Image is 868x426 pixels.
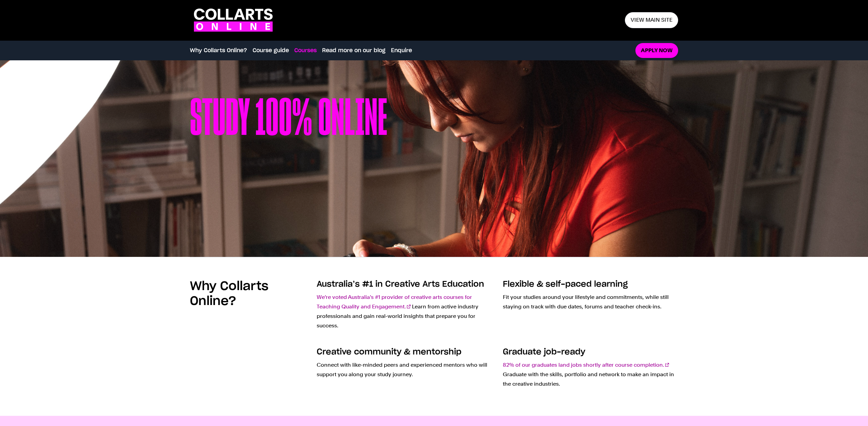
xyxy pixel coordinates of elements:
[190,94,387,223] h1: Study 100% online
[253,46,289,55] a: Course guide
[625,12,678,28] a: View main site
[503,347,678,358] h3: Graduate job-ready
[503,362,669,368] a: 82% of our graduates land jobs shortly after course completion.
[317,294,472,310] a: We're voted Australia's #1 provider of creative arts courses for Teaching Quality and Engagement.
[635,43,678,58] a: Apply now
[190,46,247,55] a: Why Collarts Online?
[503,360,678,389] p: Graduate with the skills, portfolio and network to make an impact in the creative industries.
[391,46,412,55] a: Enquire
[317,292,492,330] p: Learn from active industry professionals and gain real-world insights that prepare you for success.
[317,360,492,379] p: Connect with like-minded peers and experienced mentors who will support you along your study jour...
[317,279,492,290] h3: Australia’s #1 in Creative Arts Education
[503,292,678,311] p: Fit your studies around your lifestyle and commitments, while still staying on track with due dat...
[322,46,386,55] a: Read more on our blog
[294,46,317,55] a: Courses
[503,279,678,290] h3: Flexible & self-paced learning
[190,279,309,309] h2: Why Collarts Online?
[317,347,492,358] h3: Creative community & mentorship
